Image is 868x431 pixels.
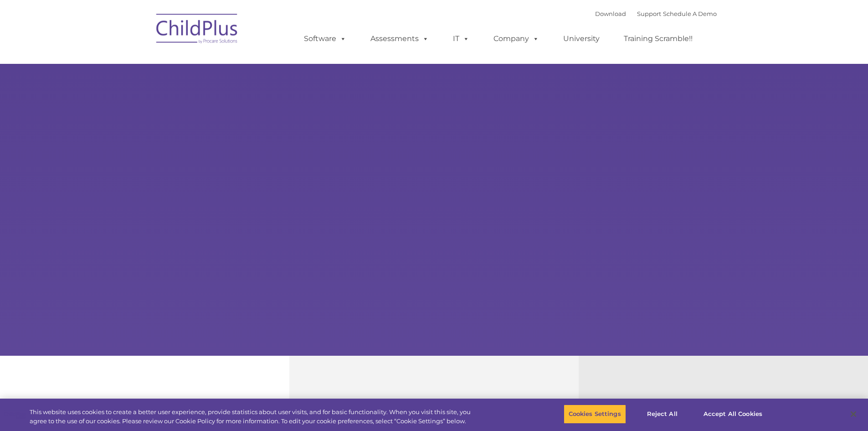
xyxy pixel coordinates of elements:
button: Close [843,404,863,424]
a: Company [484,30,548,48]
a: Download [595,10,626,17]
button: Reject All [634,405,691,424]
div: This website uses cookies to create a better user experience, provide statistics about user visit... [30,408,478,426]
a: IT [444,30,478,48]
a: Training Scramble!! [615,30,702,48]
a: University [554,30,609,48]
a: Software [295,30,355,48]
button: Cookies Settings [564,405,626,424]
button: Accept All Cookies [699,405,767,424]
img: ChildPlus by Procare Solutions [152,7,243,53]
a: Schedule A Demo [663,10,717,17]
a: Support [637,10,661,17]
a: Assessments [361,30,438,48]
font: | [595,10,717,17]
